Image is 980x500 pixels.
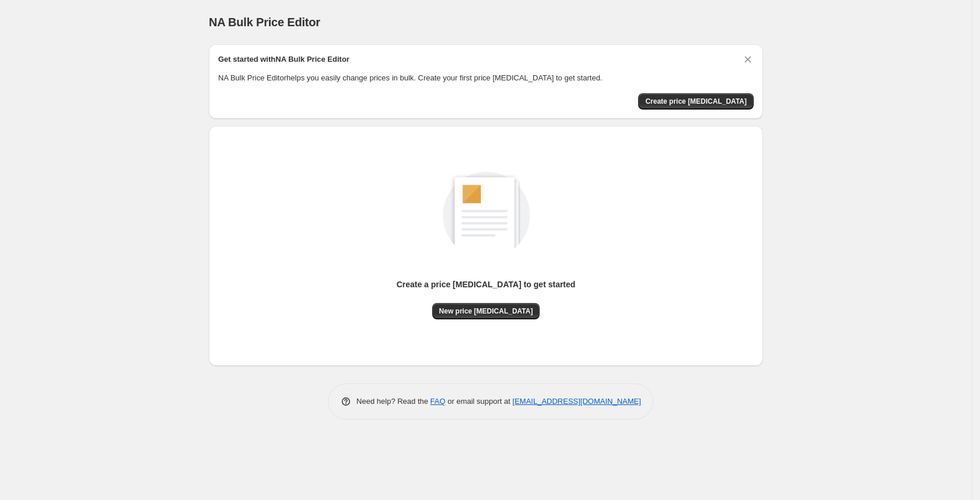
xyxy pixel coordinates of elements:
p: Create a price [MEDICAL_DATA] to get started [397,279,576,290]
button: New price [MEDICAL_DATA] [432,303,540,319]
h2: Get started with NA Bulk Price Editor [218,54,349,65]
span: Need help? Read the [356,397,430,406]
a: FAQ [430,397,446,406]
span: Create price [MEDICAL_DATA] [645,97,747,106]
button: Dismiss card [742,54,754,65]
span: NA Bulk Price Editor [209,16,320,29]
span: or email support at [446,397,513,406]
button: Create price change job [638,93,754,110]
span: New price [MEDICAL_DATA] [439,307,533,316]
a: [EMAIL_ADDRESS][DOMAIN_NAME] [513,397,641,406]
p: NA Bulk Price Editor helps you easily change prices in bulk. Create your first price [MEDICAL_DAT... [218,72,754,84]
